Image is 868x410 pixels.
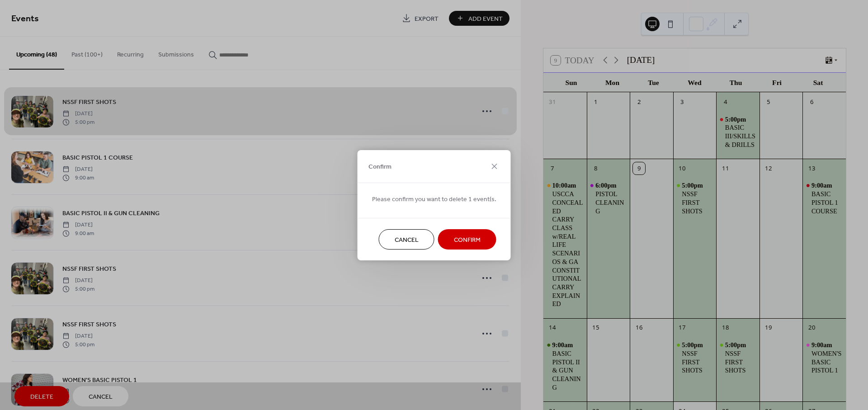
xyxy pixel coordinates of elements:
button: Cancel [379,229,434,250]
button: Confirm [438,229,496,250]
span: Cancel [395,235,419,245]
span: Confirm [368,162,392,172]
span: Please confirm you want to delete 1 event(s. [372,194,496,204]
span: Confirm [454,235,481,245]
